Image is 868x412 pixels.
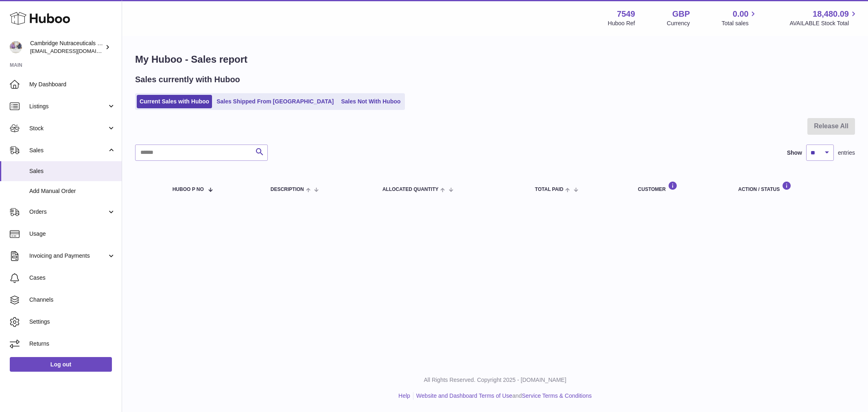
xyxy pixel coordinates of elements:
[29,147,107,154] span: Sales
[129,376,861,384] p: All Rights Reserved. Copyright 2025 - [DOMAIN_NAME]
[722,9,758,27] a: 0.00 Total sales
[672,9,690,20] strong: GBP
[638,181,722,192] div: Customer
[29,208,107,216] span: Orders
[29,318,116,326] span: Settings
[608,20,635,27] div: Huboo Ref
[10,41,22,53] img: qvc@camnutra.com
[29,296,116,304] span: Channels
[271,187,304,192] span: Description
[29,252,107,260] span: Invoicing and Payments
[29,167,116,175] span: Sales
[738,181,847,192] div: Action / Status
[214,95,337,108] a: Sales Shipped From [GEOGRAPHIC_DATA]
[667,20,690,27] div: Currency
[29,230,116,238] span: Usage
[535,187,564,192] span: Total paid
[29,125,107,132] span: Stock
[522,392,592,399] a: Service Terms & Conditions
[135,53,855,66] h1: My Huboo - Sales report
[789,9,858,27] a: 18,480.09 AVAILABLE Stock Total
[383,187,439,192] span: ALLOCATED Quantity
[787,149,802,157] label: Show
[30,39,103,55] div: Cambridge Nutraceuticals Ltd
[722,20,758,27] span: Total sales
[413,392,592,400] li: and
[137,95,212,108] a: Current Sales with Huboo
[416,392,512,399] a: Website and Dashboard Terms of Use
[338,95,403,108] a: Sales Not With Huboo
[30,48,120,54] span: [EMAIL_ADDRESS][DOMAIN_NAME]
[789,20,858,27] span: AVAILABLE Stock Total
[733,9,749,20] span: 0.00
[813,9,849,20] span: 18,480.09
[398,392,410,399] a: Help
[29,274,116,282] span: Cases
[10,357,112,372] a: Log out
[29,340,116,348] span: Returns
[173,187,204,192] span: Huboo P no
[29,81,116,88] span: My Dashboard
[617,9,635,20] strong: 7549
[29,103,107,110] span: Listings
[838,149,855,157] span: entries
[29,187,116,195] span: Add Manual Order
[135,74,240,85] h2: Sales currently with Huboo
